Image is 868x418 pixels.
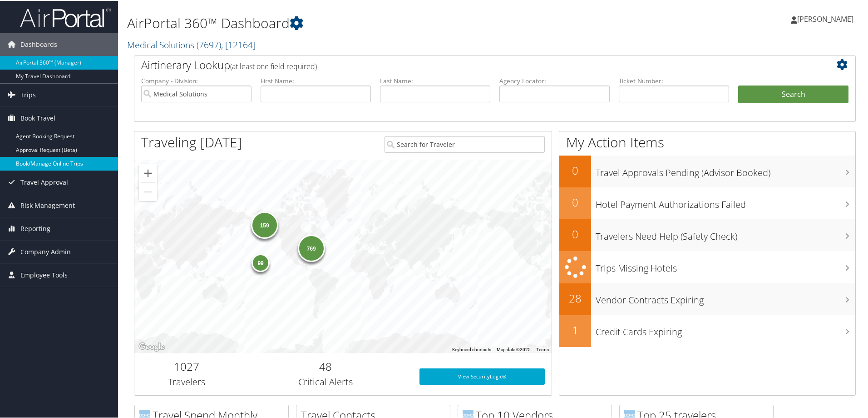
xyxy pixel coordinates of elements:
[559,314,855,346] a: 1Credit Cards Expiring
[20,193,75,216] span: Risk Management
[419,368,545,384] a: View SecurityLogic®
[380,76,490,85] label: Last Name:
[20,106,55,129] span: Book Travel
[230,60,317,71] span: (at least one field required)
[141,56,789,72] h2: Airtinerary Lookup
[139,163,157,181] button: Zoom in
[791,5,863,32] a: [PERSON_NAME]
[559,194,591,209] h2: 0
[497,346,531,351] span: Map data ©2025
[596,257,855,274] h3: Trips Missing Hotels
[246,375,406,388] h3: Critical Alerts
[20,240,71,262] span: Company Admin
[559,250,855,282] a: Trips Missing Hotels
[559,186,855,218] a: 0Hotel Payment Authorizations Failed
[221,38,256,50] span: , [ 12164 ]
[797,13,853,23] span: [PERSON_NAME]
[141,375,232,388] h3: Travelers
[251,211,278,238] div: 159
[559,282,855,314] a: 28Vendor Contracts Expiring
[197,38,221,50] span: ( 7697 )
[252,252,270,271] div: 99
[596,288,855,306] h3: Vendor Contracts Expiring
[559,132,855,151] h1: My Action Items
[127,38,256,50] a: Medical Solutions
[596,161,855,178] h3: Travel Approvals Pending (Advisor Booked)
[20,170,68,193] span: Travel Approval
[20,263,68,286] span: Employee Tools
[127,13,617,32] h1: AirPortal 360™ Dashboard
[141,132,242,151] h1: Traveling [DATE]
[738,85,848,103] button: Search
[559,218,855,250] a: 0Travelers Need Help (Safety Check)
[137,340,167,352] a: Open this area in Google Maps (opens a new window)
[385,135,545,152] input: Search for Traveler
[559,226,591,241] h2: 0
[20,6,111,27] img: airportal-logo.png
[536,346,549,351] a: Terms (opens in new tab)
[141,76,252,85] label: Company - Division:
[559,162,591,177] h2: 0
[559,322,591,337] h2: 1
[20,217,50,239] span: Reporting
[559,290,591,305] h2: 28
[246,358,406,373] h2: 48
[297,234,325,261] div: 769
[499,76,610,85] label: Agency Locator:
[20,83,36,106] span: Trips
[139,182,157,200] button: Zoom out
[452,346,491,352] button: Keyboard shortcuts
[559,155,855,186] a: 0Travel Approvals Pending (Advisor Booked)
[137,340,167,352] img: Google
[596,193,855,210] h3: Hotel Payment Authorizations Failed
[596,225,855,242] h3: Travelers Need Help (Safety Check)
[596,320,855,337] h3: Credit Cards Expiring
[261,76,371,85] label: First Name:
[141,358,232,373] h2: 1027
[20,32,57,55] span: Dashboards
[619,76,729,85] label: Ticket Number:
